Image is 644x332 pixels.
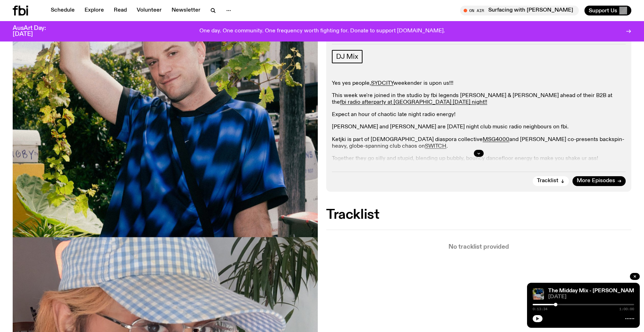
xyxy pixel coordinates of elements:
[533,307,547,311] span: 0:13:34
[132,6,166,15] a: Volunteer
[483,137,509,142] a: MSG4000
[167,6,205,15] a: Newsletter
[533,176,569,186] button: Tracklist
[589,7,617,14] span: Support Us
[332,80,626,87] p: Yes yes people, weekender is upon us!!!
[326,244,631,250] p: No tracklist provided
[332,124,626,130] p: [PERSON_NAME] and [PERSON_NAME] are [DATE] night club music radio neighbours on fbi.
[548,294,634,300] span: [DATE]
[577,178,615,184] span: More Episodes
[460,6,579,15] button: On AirSurfacing with [PERSON_NAME]
[80,6,108,15] a: Explore
[13,25,58,37] h3: AusArt Day: [DATE]
[572,176,626,186] a: More Episodes
[332,50,363,63] a: DJ Mix
[340,100,487,105] a: fbi radio afterparty at [GEOGRAPHIC_DATA] [DATE] night!!
[332,92,626,106] p: This week we're joined in the studio by fbi legends [PERSON_NAME] & [PERSON_NAME] ahead of their ...
[332,111,626,118] p: Expect an hour of chaotic late night radio energy!
[619,307,634,311] span: 1:00:00
[110,6,131,15] a: Read
[584,6,631,15] button: Support Us
[332,136,626,150] p: Ketjki is part of [DEMOGRAPHIC_DATA] diaspora collective and [PERSON_NAME] co-presents backspin-h...
[537,178,558,184] span: Tracklist
[371,81,394,86] a: SYDCITY
[47,6,79,15] a: Schedule
[326,209,631,221] h2: Tracklist
[336,53,358,60] span: DJ Mix
[199,28,445,34] p: One day. One community. One frequency worth fighting for. Donate to support [DOMAIN_NAME].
